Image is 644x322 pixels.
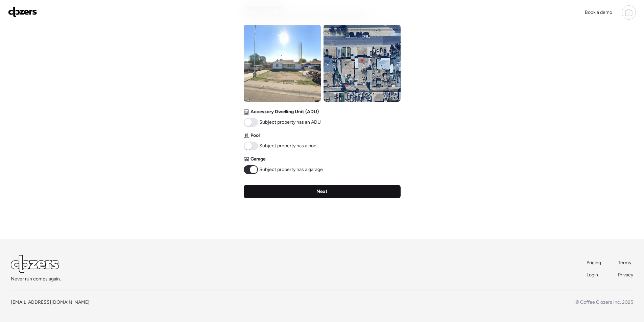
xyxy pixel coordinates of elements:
[259,166,323,173] span: Subject property has a garage
[585,9,612,15] span: Book a demo
[251,108,319,115] span: Accessory Dwelling Unit (ADU)
[587,272,602,278] a: Login
[8,6,37,17] img: Logo
[587,272,598,278] span: Login
[11,276,61,282] span: Never run comps again.
[618,259,633,266] a: Terms
[575,299,633,305] span: © Coffee Clozers Inc. 2025
[11,255,59,273] img: Logo Light
[316,188,328,195] span: Next
[259,119,321,126] span: Subject property has an ADU
[618,272,633,278] span: Privacy
[11,299,90,305] a: [EMAIL_ADDRESS][DOMAIN_NAME]
[259,143,317,149] span: Subject property has a pool
[251,132,260,139] span: Pool
[587,260,601,266] span: Pricing
[251,156,266,163] span: Garage
[618,272,633,278] a: Privacy
[618,260,631,266] span: Terms
[587,259,602,266] a: Pricing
